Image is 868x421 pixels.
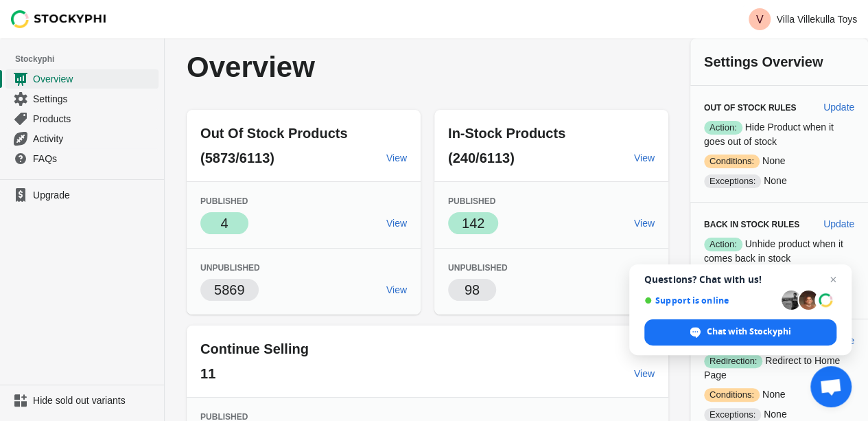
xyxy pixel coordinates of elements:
[810,366,852,407] div: Open chat
[381,277,412,302] a: View
[634,152,655,163] span: View
[200,150,274,166] span: (5873/6113)
[704,120,854,148] p: Hide Product when it goes out of stock
[704,354,854,382] p: Redirect to Home Page
[644,319,836,345] div: Chat with Stockyphi
[5,185,159,205] a: Upgrade
[629,211,660,236] a: View
[448,126,565,141] span: In-Stock Products
[381,146,412,170] a: View
[704,174,761,188] span: Exceptions:
[704,174,854,188] p: None
[644,295,777,306] span: Support is online
[187,52,486,82] p: Overview
[818,212,860,236] button: Update
[776,14,857,25] p: Villa Villekulla Toys
[386,284,407,295] span: View
[33,72,156,86] span: Overview
[5,148,159,168] a: FAQs
[200,263,260,273] span: Unpublished
[214,282,245,297] span: 5869
[704,121,742,135] span: Action:
[448,263,508,273] span: Unpublished
[200,126,347,141] span: Out Of Stock Products
[5,128,159,148] a: Activity
[200,196,248,206] span: Published
[5,109,159,128] a: Products
[749,8,771,30] span: Avatar with initials V
[33,92,156,106] span: Settings
[704,219,812,230] h3: Back in Stock Rules
[33,132,156,146] span: Activity
[704,238,742,251] span: Action:
[5,69,159,89] a: Overview
[634,368,655,379] span: View
[707,326,791,338] span: Chat with Stockyphi
[200,341,309,356] span: Continue Selling
[704,155,760,168] span: Conditions:
[704,387,854,402] p: None
[634,218,655,229] span: View
[704,237,854,265] p: Unhide product when it comes back in stock
[629,146,660,170] a: View
[629,277,660,302] a: View
[33,112,156,126] span: Products
[823,218,854,229] span: Update
[386,152,407,163] span: View
[448,196,495,206] span: Published
[704,102,812,113] h3: Out of Stock Rules
[220,216,228,231] span: 4
[704,354,762,368] span: Redirection:
[704,388,760,402] span: Conditions:
[644,274,836,285] span: Questions? Chat with us!
[33,188,156,202] span: Upgrade
[5,89,159,109] a: Settings
[825,271,841,288] span: Close chat
[33,394,156,407] span: Hide sold out variants
[823,102,854,113] span: Update
[200,366,215,381] span: 11
[11,10,107,28] img: Stockyphi
[756,14,764,25] text: V
[448,150,515,166] span: (240/6113)
[33,152,156,166] span: FAQs
[704,154,854,168] p: None
[15,52,164,66] span: Stockyphi
[381,211,412,236] a: View
[5,391,159,410] a: Hide sold out variants
[386,218,407,229] span: View
[704,54,823,69] span: Settings Overview
[465,280,480,299] p: 98
[818,95,860,120] button: Update
[629,361,660,386] a: View
[743,5,863,33] button: Avatar with initials VVilla Villekulla Toys
[462,216,484,231] span: 142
